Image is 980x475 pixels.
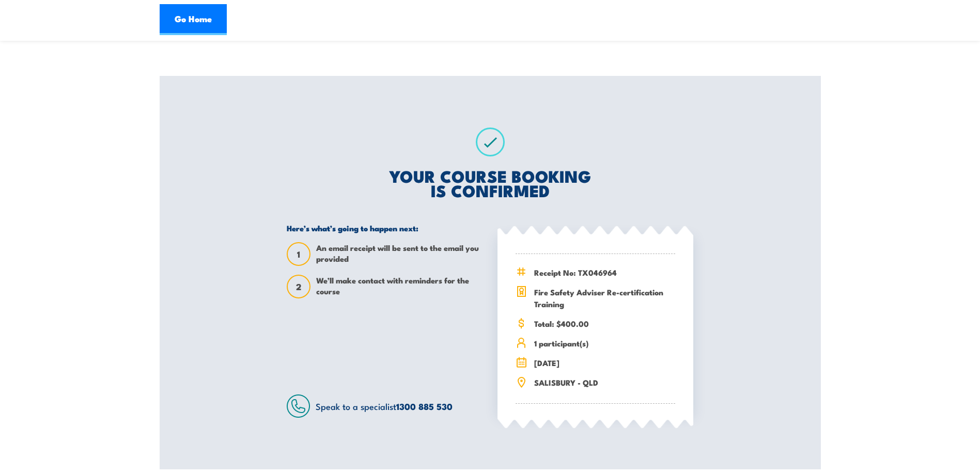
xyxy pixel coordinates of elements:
[288,249,309,260] span: 1
[534,266,675,278] span: Receipt No: TX046964
[316,400,453,413] span: Speak to a specialist
[534,318,675,329] span: Total: $400.00
[534,337,675,349] span: 1 participant(s)
[534,357,675,369] span: [DATE]
[316,275,483,298] span: We’ll make contact with reminders for the course
[288,281,309,292] span: 2
[287,223,483,233] h5: Here’s what’s going to happen next:
[534,376,675,388] span: SALISBURY - QLD
[160,4,227,35] a: Go Home
[316,242,483,266] span: An email receipt will be sent to the email you provided
[534,286,675,310] span: Fire Safety Adviser Re-certification Training
[396,400,453,413] a: 1300 885 530
[287,168,693,197] h2: YOUR COURSE BOOKING IS CONFIRMED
